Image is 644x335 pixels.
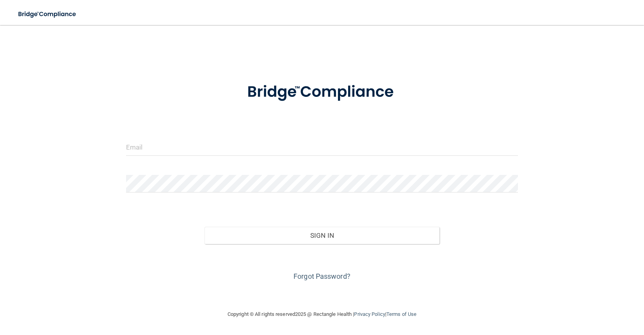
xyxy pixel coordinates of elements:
[386,311,416,317] a: Terms of Use
[126,138,518,156] input: Email
[205,227,440,244] button: Sign In
[294,272,350,280] a: Forgot Password?
[12,6,84,22] img: bridge_compliance_login_screen.278c3ca4.svg
[354,311,385,317] a: Privacy Policy
[180,302,464,327] div: Copyright © All rights reserved 2025 @ Rectangle Health | |
[231,72,413,112] img: bridge_compliance_login_screen.278c3ca4.svg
